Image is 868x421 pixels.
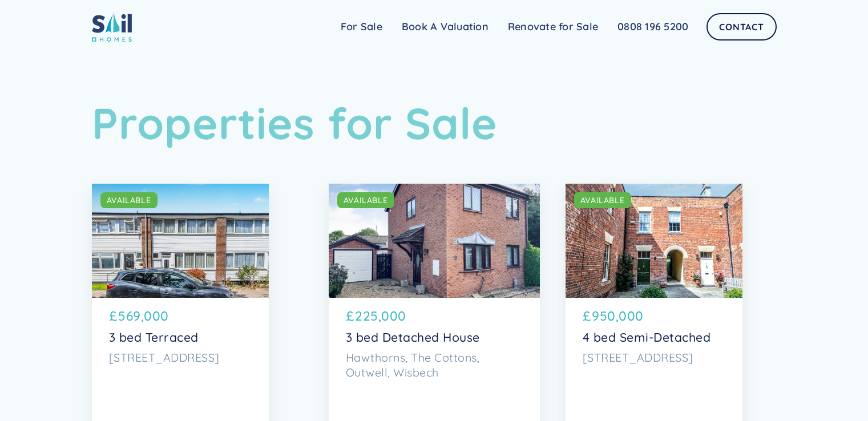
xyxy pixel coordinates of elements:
[346,306,354,326] p: £
[706,13,776,41] a: Contact
[592,306,644,326] p: 950,000
[583,350,725,365] p: [STREET_ADDRESS]
[109,306,118,326] p: £
[109,350,252,365] p: [STREET_ADDRESS]
[107,195,151,206] div: AVAILABLE
[583,306,591,326] p: £
[355,306,406,326] p: 225,000
[608,15,698,38] a: 0808 196 5200
[344,195,388,206] div: AVAILABLE
[331,15,392,38] a: For Sale
[346,350,523,379] p: Hawthorns, The Cottons, Outwell, Wisbech
[583,330,725,345] p: 4 bed Semi-Detached
[92,97,777,149] h1: Properties for Sale
[109,330,252,345] p: 3 bed Terraced
[498,15,608,38] a: Renovate for Sale
[92,11,132,42] img: sail home logo colored
[580,195,625,206] div: AVAILABLE
[346,330,523,345] p: 3 bed Detached House
[392,15,498,38] a: Book A Valuation
[118,306,169,326] p: 569,000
